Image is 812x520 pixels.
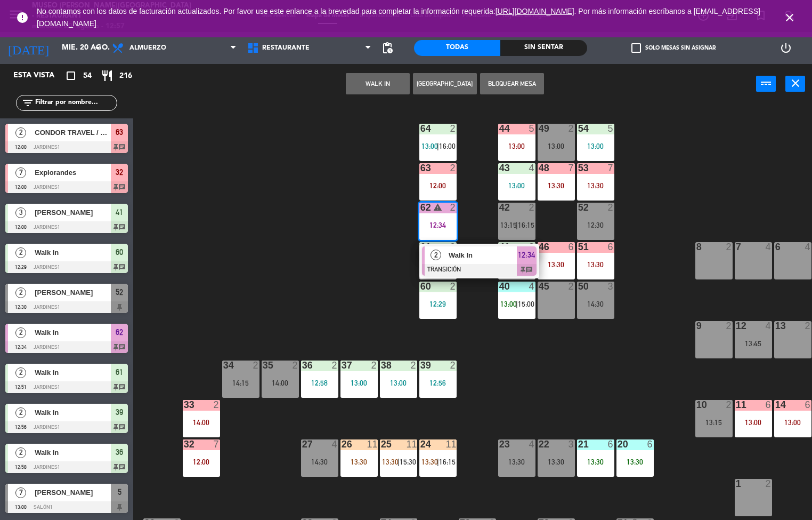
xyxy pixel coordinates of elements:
[577,261,614,268] div: 13:30
[35,487,111,498] span: [PERSON_NAME]
[775,242,776,252] div: 6
[516,300,518,308] span: |
[568,163,574,173] div: 7
[342,439,342,449] div: 26
[116,126,123,139] span: 63
[696,321,697,331] div: 9
[577,458,614,466] div: 13:30
[499,439,500,449] div: 23
[449,250,517,261] span: Walk In
[15,247,26,258] span: 2
[578,282,579,291] div: 50
[437,458,439,466] span: |
[568,242,574,252] div: 6
[736,400,736,410] div: 11
[397,458,400,466] span: |
[538,458,575,466] div: 13:30
[607,282,614,291] div: 3
[695,419,733,426] div: 13:15
[577,300,614,308] div: 14:30
[735,340,772,347] div: 13:45
[419,300,457,308] div: 12:29
[500,300,517,308] span: 13:00
[500,40,587,56] div: Sin sentar
[116,246,123,259] span: 60
[262,379,299,387] div: 14:00
[331,361,338,370] div: 2
[439,142,456,150] span: 16:00
[450,361,456,370] div: 2
[35,167,111,178] span: Explorandes
[35,247,111,258] span: Walk In
[420,163,421,173] div: 63
[774,419,811,426] div: 13:00
[496,7,574,15] a: [URL][DOMAIN_NAME]
[421,142,438,150] span: 13:00
[118,486,121,499] span: 5
[16,11,29,24] i: error
[775,400,776,410] div: 14
[765,479,772,489] div: 2
[400,458,416,466] span: 15:30
[213,439,220,449] div: 7
[35,327,111,338] span: Walk In
[618,439,618,449] div: 20
[568,282,574,291] div: 2
[340,458,378,466] div: 13:30
[450,124,456,133] div: 2
[129,44,166,52] span: Almuerzo
[607,203,614,212] div: 2
[726,321,732,331] div: 2
[647,439,653,449] div: 6
[805,400,811,410] div: 6
[450,163,456,173] div: 2
[516,221,518,229] span: |
[420,242,421,252] div: 61
[406,439,417,449] div: 11
[756,76,776,92] button: power_input
[302,439,303,449] div: 27
[116,326,123,339] span: 62
[410,361,417,370] div: 2
[499,282,500,291] div: 40
[116,446,123,459] span: 36
[529,439,535,449] div: 4
[331,439,338,449] div: 4
[15,407,26,418] span: 2
[529,163,535,173] div: 4
[116,406,123,419] span: 39
[419,182,457,189] div: 12:00
[437,142,439,150] span: |
[785,76,805,92] button: close
[607,439,614,449] div: 6
[736,321,736,331] div: 12
[381,439,381,449] div: 25
[498,142,535,150] div: 13:00
[419,379,457,387] div: 12:56
[499,124,500,133] div: 44
[450,242,456,252] div: 2
[223,361,224,370] div: 34
[538,261,575,268] div: 13:30
[15,367,26,378] span: 2
[371,361,377,370] div: 2
[263,361,263,370] div: 35
[34,97,117,109] input: Filtrar por nombre...
[15,327,26,338] span: 2
[765,400,772,410] div: 6
[450,282,456,291] div: 2
[765,242,772,252] div: 4
[578,439,579,449] div: 21
[37,7,760,28] a: . Por más información escríbanos a [EMAIL_ADDRESS][DOMAIN_NAME]
[518,249,535,261] span: 12:34
[805,321,811,331] div: 2
[346,73,410,94] button: WALK IN
[578,203,579,212] div: 52
[529,124,535,133] div: 5
[15,487,26,498] span: 7
[779,42,792,54] i: power_settings_new
[342,361,342,370] div: 37
[35,367,111,378] span: Walk In
[783,11,796,24] i: close
[116,366,123,379] span: 61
